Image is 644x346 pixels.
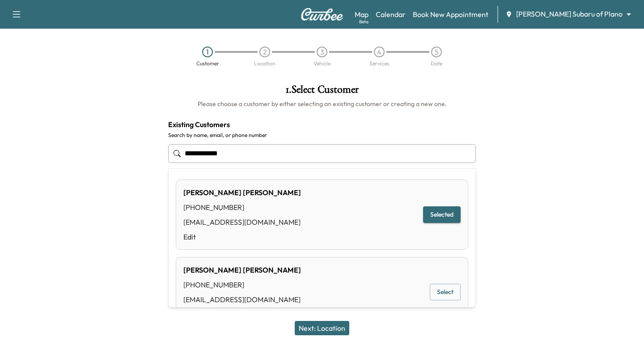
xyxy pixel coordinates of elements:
h4: Existing Customers [168,119,476,130]
div: 4 [374,47,385,57]
button: Next: Location [295,321,349,335]
div: Customer [196,61,219,66]
img: Curbee Logo [301,8,343,21]
h1: 1 . Select Customer [168,84,476,99]
div: Beta [359,18,369,25]
a: Calendar [376,9,406,20]
div: Date [431,61,442,66]
div: [EMAIL_ADDRESS][DOMAIN_NAME] [183,294,301,305]
div: [PERSON_NAME] [PERSON_NAME] [183,187,301,198]
div: Vehicle [314,61,330,66]
div: [PHONE_NUMBER] [183,279,301,290]
a: MapBeta [355,9,369,20]
div: Location [254,61,275,66]
div: 1 [202,47,213,57]
span: [PERSON_NAME] Subaru of Plano [516,9,623,19]
div: 3 [317,47,327,57]
div: [PERSON_NAME] [PERSON_NAME] [183,265,301,275]
a: Edit [183,231,301,242]
div: Services [369,61,389,66]
div: 5 [431,47,442,57]
div: [EMAIL_ADDRESS][DOMAIN_NAME] [183,217,301,227]
label: Search by name, email, or phone number [168,132,476,139]
div: [PHONE_NUMBER] [183,202,301,213]
h6: Please choose a customer by either selecting an existing customer or creating a new one. [168,99,476,108]
button: Selected [423,206,461,223]
a: Book New Appointment [413,9,488,20]
div: 2 [259,47,270,57]
button: Select [430,284,461,300]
